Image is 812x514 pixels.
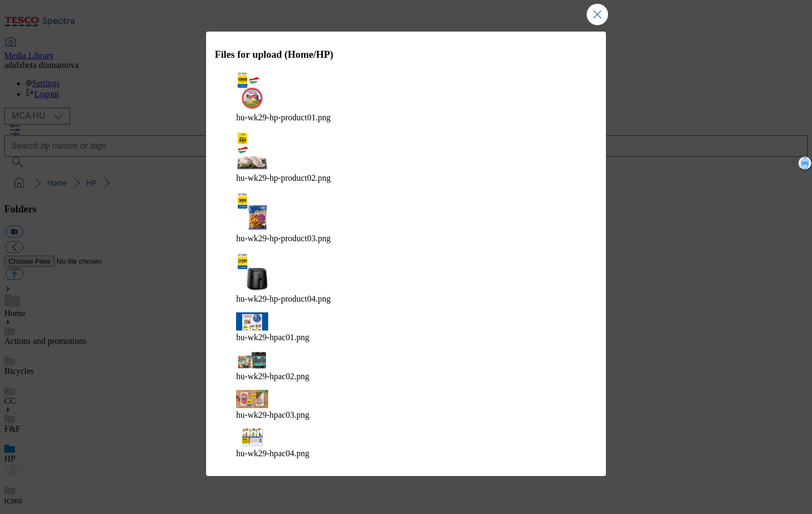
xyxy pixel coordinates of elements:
img: preview [236,191,268,232]
h3: Files for upload (Home/HP) [215,49,597,60]
img: preview [236,351,268,369]
img: preview [236,312,268,331]
figcaption: hu-wk29-hp-product04.png [236,294,576,304]
img: preview [236,71,268,111]
figcaption: hu-wk29-hp-product02.png [236,173,576,183]
button: Close Modal [587,4,608,25]
figcaption: hu-wk29-hpac01.png [236,333,576,342]
figcaption: hu-wk29-hpac03.png [236,410,576,420]
img: preview [236,390,268,408]
img: preview [236,131,268,171]
div: Modal [206,32,606,476]
img: preview [236,252,268,292]
figcaption: hu-wk29-hp-product03.png [236,234,576,243]
figcaption: hu-wk29-hpac02.png [236,372,576,381]
img: preview [236,428,268,447]
figcaption: hu-wk29-hp-product01.png [236,113,576,122]
figcaption: hu-wk29-hpac04.png [236,449,576,458]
